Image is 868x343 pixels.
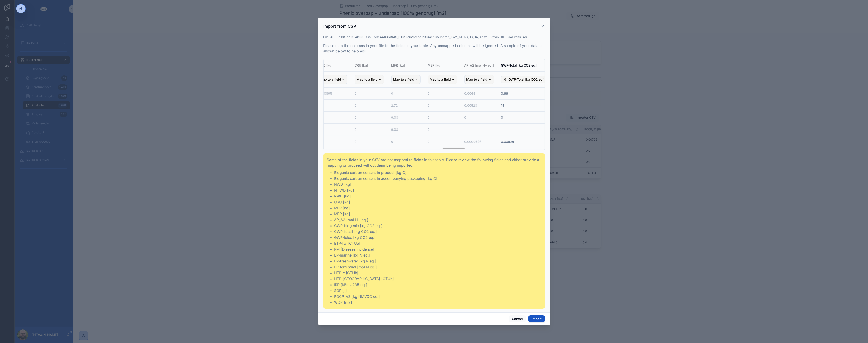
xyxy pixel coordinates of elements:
li: IRP [kBq U235 eq.] [334,282,541,287]
span: 48 [523,35,527,39]
li: HTP-c [CTUh] [334,270,541,276]
li: HTP-[GEOGRAPHIC_DATA] [CTUh] [334,276,541,281]
button: Cancel [509,315,526,323]
td: 9.08 [388,111,424,123]
li: EP-freshwater [kg P eq.] [334,258,541,264]
li: POCP_A2 [kg NMVOC eq.] [334,294,541,299]
span: 10 [501,35,504,39]
td: 0 [351,99,388,111]
td: 0 [424,99,461,111]
span: Map to a field [430,75,451,84]
li: MER [kg] [334,211,541,217]
td: 0 [424,136,461,149]
td: 0 [424,87,461,99]
li: ETP-fw [CTUe] [334,241,541,246]
td: 0 [351,87,388,99]
td: 0.00626 [498,136,555,149]
td: 0 [351,123,388,136]
td: 0.00528 [461,99,498,111]
td: 0.0066 [461,87,498,99]
button: Map to a field [391,75,421,84]
span: Map to a field [320,75,341,84]
th: AP_A2 [mol H+ eq.] [461,59,498,72]
li: GWP-biogenic [kg CO2 eq.] [334,223,541,228]
span: GWP-Total [kg CO2 eq.] [509,77,545,82]
button: Map to a field [464,75,494,84]
button: Map to a field [428,75,457,84]
td: 0 [424,111,461,123]
h3: Import from CSV [324,24,357,29]
div: scrollable content [324,59,545,150]
td: 0 [351,111,388,123]
li: Biogenic carbon content in product [kg C] [334,170,541,175]
td: 0 [498,111,555,123]
td: 0 [461,111,498,123]
td: 0 [388,87,424,99]
button: Map to a field [355,75,384,84]
th: MER [kg] [424,59,461,72]
td: 0 [388,136,424,149]
li: WDP [m3] [334,300,541,305]
li: NHWD [kg] [334,188,541,193]
span: Map to a field [357,75,378,84]
span: Rows : [491,35,500,39]
li: AP_A2 [mol H+ eq.] [334,217,541,222]
li: CRU [kg] [334,199,541,205]
span: Map to a field [393,75,414,84]
button: GWP-Total [kg CO2 eq.] [501,76,551,83]
span: File : [323,35,330,39]
td: 0.000958 [315,87,351,99]
th: CRU [kg] [351,59,388,72]
td: 9.08 [388,123,424,136]
td: 0 [424,123,461,136]
li: SQP [-] [334,288,541,293]
th: RWD [kg] [315,59,351,72]
li: Biogenic carbon content in accompanying packaging [kg C] [334,176,541,181]
td: 0 [315,136,351,149]
li: GWP-luluc [kg CO2 eq.] [334,235,541,240]
td: 0 [315,99,351,111]
li: EP-terrestrial [mol N eq.] [334,264,541,270]
th: MFR [kg] [388,59,424,72]
td: 15 [498,99,555,111]
td: 0 [315,111,351,123]
li: MFR [kg] [334,205,541,211]
td: 0 [315,123,351,136]
p: Some of the fields in your CSV are not mapped to fields in this table. Please review the followin... [327,157,541,168]
td: 0.0000626 [461,136,498,149]
li: GWP-fossil [kg CO2 eq.] [334,229,541,234]
span: Columns : [508,35,522,39]
th: GWP-Total [kg CO2 eq.] [498,59,555,72]
li: EP-marine [kg N eq.] [334,252,541,258]
span: 4636d1df-da7e-4b63-9659-a9a44168a9d9_PTM reinforced bitumen membran_+A2_A1-A3,C3,C4,D.csv [331,35,487,39]
td: 2.72 [388,99,424,111]
button: Map to a field [318,75,347,84]
li: PM [Disease incidence] [334,247,541,252]
td: 0 [351,136,388,149]
li: RWD [kg] [334,193,541,199]
li: HWD [kg] [334,182,541,187]
button: Import [528,315,545,323]
span: Map to a field [466,75,488,84]
td: 3.66 [498,87,555,99]
p: Please map the columns in your file to the fields in your table. Any unmapped columns will be ign... [323,43,545,54]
